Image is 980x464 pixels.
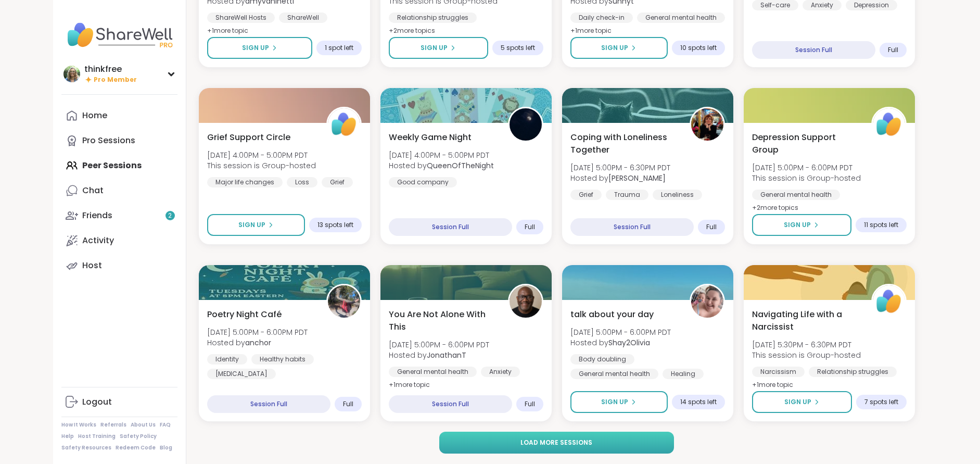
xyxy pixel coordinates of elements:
span: Full [888,46,898,54]
span: Grief Support Circle [207,131,290,144]
span: Hosted by [207,337,308,348]
span: Poetry Night Café [207,308,282,321]
span: 14 spots left [680,398,717,406]
div: Logout [82,396,112,408]
div: General mental health [389,367,477,377]
span: Full [525,223,535,231]
button: Sign Up [570,37,668,59]
b: Shay2Olivia [608,337,650,348]
img: QueenOfTheNight [510,108,542,141]
div: Session Full [207,395,330,413]
a: Host Training [78,433,116,440]
a: Safety Resources [61,444,111,452]
span: Hosted by [389,160,494,171]
span: Pro Member [94,76,137,84]
img: ShareWell [873,108,905,141]
span: You Are Not Alone With This [389,308,497,333]
span: Depression Support Group [752,131,860,156]
span: 13 spots left [317,221,353,229]
b: [PERSON_NAME] [608,173,666,183]
span: 1 spot left [325,44,353,52]
span: [DATE] 5:30PM - 6:30PM PDT [752,340,861,350]
div: ShareWell Hosts [207,12,275,23]
div: Home [82,110,107,121]
span: 5 spots left [501,44,535,52]
span: [DATE] 4:00PM - 5:00PM PDT [207,150,316,160]
a: How It Works [61,421,96,429]
a: Home [61,103,177,128]
img: ShareWell [873,285,905,318]
span: Coping with Loneliness Together [570,131,678,156]
img: Shay2Olivia [691,285,723,318]
div: Narcissism [752,367,805,377]
a: Blog [160,444,172,452]
a: Referrals [100,421,126,429]
span: Sign Up [784,397,811,407]
b: QueenOfTheNight [427,160,494,171]
a: Friends2 [61,203,177,228]
div: Body doubling [570,354,634,365]
span: Sign Up [601,43,628,53]
span: Hosted by [570,173,670,183]
div: Host [82,260,102,271]
div: [MEDICAL_DATA] [207,369,276,379]
button: Sign Up [752,391,852,413]
span: Sign Up [242,43,269,53]
div: Healing [663,369,704,379]
button: Sign Up [207,214,305,236]
button: Sign Up [389,37,488,59]
div: Session Full [570,218,694,236]
div: Grief [322,177,353,187]
button: Sign Up [207,37,312,59]
span: Sign Up [601,397,628,407]
img: ShareWell [328,108,360,141]
img: ShareWell Nav Logo [61,17,177,53]
div: Good company [389,177,457,187]
div: Relationship struggles [389,12,477,23]
a: Redeem Code [116,444,156,452]
span: [DATE] 5:00PM - 6:00PM PDT [207,327,308,337]
span: [DATE] 5:00PM - 6:00PM PDT [570,327,671,337]
span: 10 spots left [680,44,717,52]
button: Sign Up [752,214,851,236]
span: Full [525,400,535,408]
div: Friends [82,210,112,221]
b: JonathanT [427,350,466,360]
div: Session Full [752,41,875,59]
span: [DATE] 4:00PM - 5:00PM PDT [389,150,494,160]
div: Relationship struggles [809,367,897,377]
div: Activity [82,235,114,246]
span: This session is Group-hosted [752,173,861,183]
span: Load more sessions [520,438,592,447]
div: Session Full [389,218,512,236]
div: Daily check-in [570,12,633,23]
span: talk about your day [570,308,654,321]
b: anchor [245,337,271,348]
a: FAQ [160,421,171,429]
span: [DATE] 5:00PM - 6:00PM PDT [752,162,861,173]
div: Session Full [389,395,512,413]
a: Safety Policy [120,433,157,440]
span: [DATE] 5:00PM - 6:00PM PDT [389,340,489,350]
a: Host [61,253,177,278]
img: JonathanT [510,285,542,318]
div: Major life changes [207,177,283,187]
span: Weekly Game Night [389,131,472,144]
div: Pro Sessions [82,135,135,146]
div: Identity [207,354,247,365]
div: Chat [82,185,104,196]
div: Trauma [606,190,648,200]
div: Anxiety [481,367,520,377]
span: Full [706,223,717,231]
div: thinkfree [84,64,137,75]
div: Healthy habits [251,354,314,365]
span: This session is Group-hosted [207,160,316,171]
span: Full [343,400,353,408]
a: About Us [131,421,156,429]
span: Sign Up [784,220,811,230]
a: Pro Sessions [61,128,177,153]
button: Sign Up [570,391,668,413]
span: [DATE] 5:00PM - 6:30PM PDT [570,162,670,173]
a: Activity [61,228,177,253]
div: Loss [287,177,317,187]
